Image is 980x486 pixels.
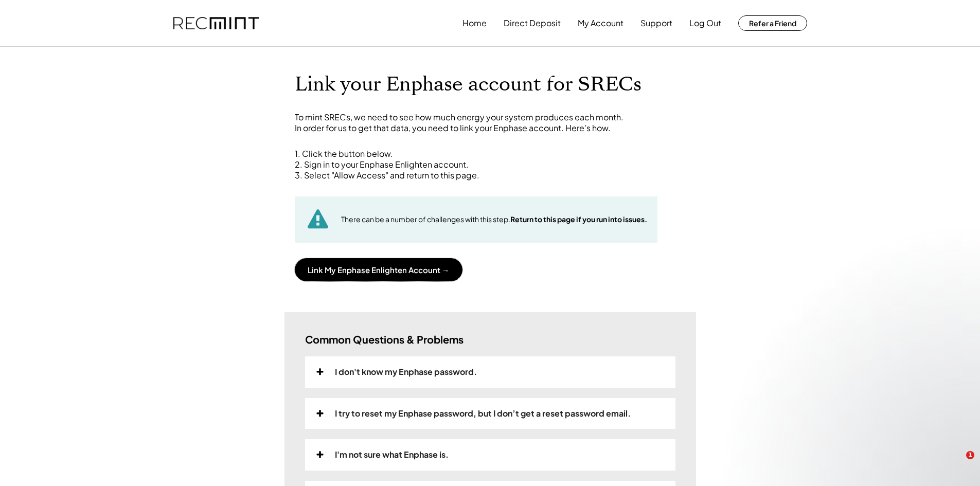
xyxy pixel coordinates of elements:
[966,451,974,459] span: 1
[335,449,449,460] div: I'm not sure what Enphase is.
[295,112,686,134] div: To mint SRECs, we need to see how much energy your system produces each month. In order for us to...
[640,13,672,33] button: Support
[295,258,462,281] button: Link My Enphase Enlighten Account →
[173,17,259,30] img: recmint-logotype%403x.png
[335,408,631,419] div: I try to reset my Enphase password, but I don’t get a reset password email.
[335,367,477,377] div: I don't know my Enphase password.
[578,13,623,33] button: My Account
[738,15,807,31] button: Refer a Friend
[341,214,647,225] div: There can be a number of challenges with this step.
[295,73,686,97] h1: Link your Enphase account for SRECs
[510,214,647,224] strong: Return to this page if you run into issues.
[689,13,721,33] button: Log Out
[504,13,561,33] button: Direct Deposit
[945,451,970,476] iframe: Intercom live chat
[462,13,487,33] button: Home
[295,149,686,181] div: 1. Click the button below. 2. Sign in to your Enphase Enlighten account. 3. Select "Allow Access"...
[305,333,464,346] h3: Common Questions & Problems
